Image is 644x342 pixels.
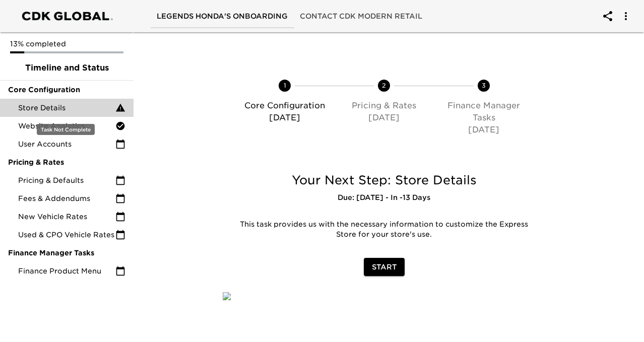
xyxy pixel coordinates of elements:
span: Contact CDK Modern Retail [300,10,422,23]
span: Core Configuration [8,85,125,95]
span: Legends Honda's Onboarding [157,10,288,23]
span: Pricing & Defaults [18,175,115,185]
span: Pricing & Rates [8,157,125,167]
img: qkibX1zbU72zw90W6Gan%2FTemplates%2FRjS7uaFIXtg43HUzxvoG%2F3e51d9d6-1114-4229-a5bf-f5ca567b6beb.jpg [223,292,231,300]
span: User Accounts [18,139,115,149]
p: This task provides us with the necessary information to customize the Express Store for your stor... [230,220,538,240]
span: Fees & Addendums [18,193,115,203]
span: Timeline and Status [8,62,125,74]
button: Start [364,258,405,277]
p: [DATE] [239,112,331,124]
h6: Due: [DATE] - In -13 Days [223,192,546,203]
span: Finance Manager Tasks [8,248,125,258]
span: New Vehicle Rates [18,212,115,222]
span: Finance Product Menu [18,266,115,276]
h5: Your Next Step: Store Details [223,172,546,188]
p: Core Configuration [239,100,331,112]
p: 13% completed [10,39,123,49]
text: 3 [482,82,486,89]
span: Start [372,261,397,273]
button: account of current user [596,4,620,28]
p: [DATE] [438,124,530,136]
p: [DATE] [339,112,430,124]
text: 1 [283,82,286,89]
p: Pricing & Rates [339,100,430,112]
span: Store Details [18,103,115,113]
p: Finance Manager Tasks [438,100,530,124]
span: Website Analytics [18,121,115,131]
span: Used & CPO Vehicle Rates [18,230,115,240]
button: account of current user [614,4,638,28]
text: 2 [382,82,386,89]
